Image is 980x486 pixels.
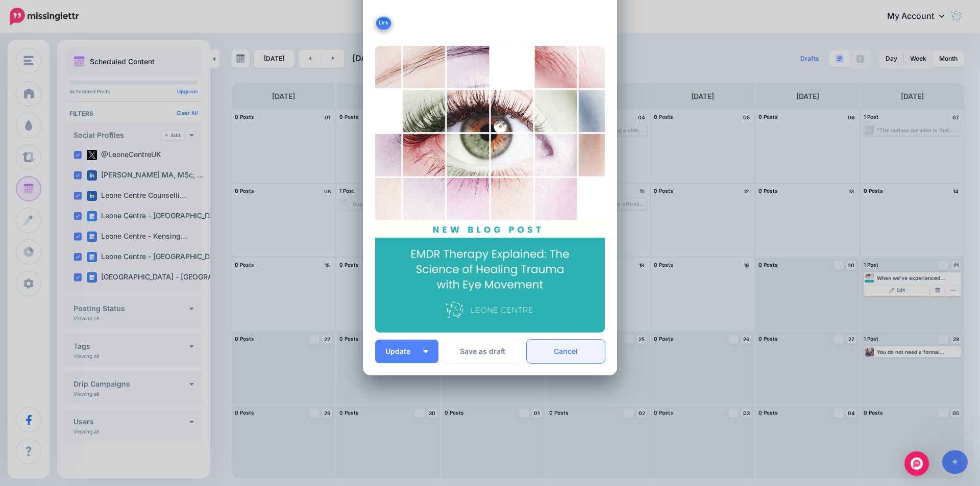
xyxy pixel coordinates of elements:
[375,46,605,333] img: NRAK0VBWMZHMOVXCFO41YAA9IPVZI8ZF.png
[375,15,392,31] button: Link
[385,348,418,355] span: Update
[904,451,929,476] div: Open Intercom Messenger
[423,350,428,353] img: arrow-down-white.png
[527,340,605,363] a: Cancel
[375,340,438,363] button: Update
[444,340,522,363] button: Save as draft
